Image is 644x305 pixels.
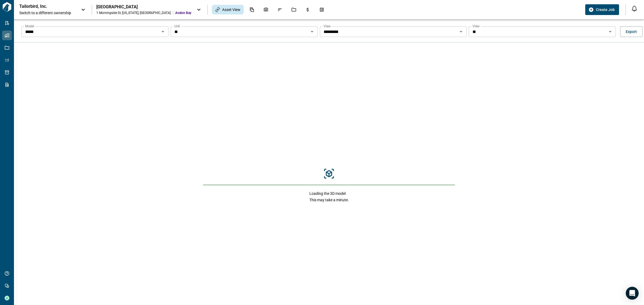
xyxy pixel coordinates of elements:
[96,11,171,15] div: 1 Morningside Dr , [US_STATE] , [GEOGRAPHIC_DATA]
[260,5,272,14] div: Photos
[596,7,615,12] span: Create Job
[316,5,327,14] div: Takeoff Center
[630,4,639,13] button: Open notification feed
[288,5,299,14] div: Jobs
[19,4,68,9] p: Tailorbird, Inc.
[175,11,191,15] span: Avalon Bay
[473,24,480,28] label: View
[19,10,76,16] span: Switch to a different ownership
[212,5,244,14] div: Asset View
[274,5,286,14] div: Issues & Info
[246,5,258,14] div: Documents
[626,29,637,34] span: Export
[626,287,639,300] div: Open Intercom Messenger
[585,4,619,15] button: Create Job
[25,24,34,28] label: Model
[324,24,331,28] label: View
[174,24,180,28] label: Unit
[309,197,349,203] span: This may take a minute.
[309,191,349,196] span: Loading the 3D model
[308,28,316,35] button: Open
[222,7,240,12] span: Asset View
[606,28,614,35] button: Open
[457,28,465,35] button: Open
[159,28,167,35] button: Open
[620,26,642,37] button: Export
[96,4,191,10] div: [GEOGRAPHIC_DATA]
[302,5,313,14] div: Budgets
